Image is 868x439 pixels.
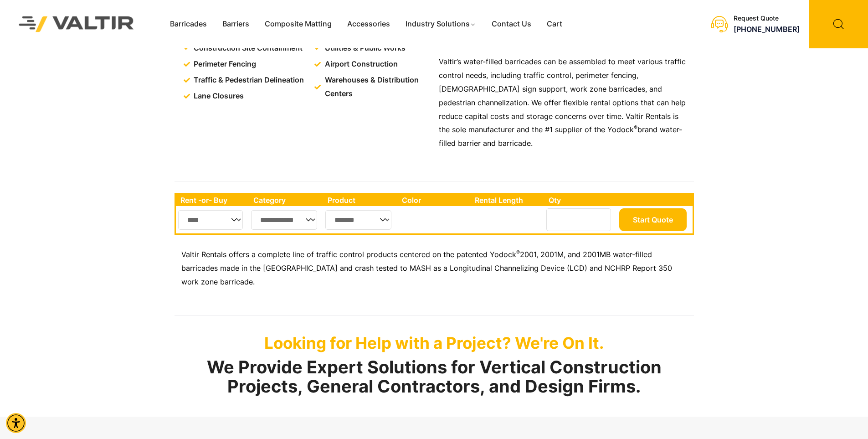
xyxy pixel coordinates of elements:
span: Lane Closures [191,89,244,103]
a: call (888) 496-3625 [734,25,800,34]
button: Start Quote [619,208,687,231]
th: Product [323,194,397,206]
div: Request Quote [734,15,800,22]
a: Cart [539,17,570,31]
span: Construction Site Containment [191,41,303,55]
th: Rental Length [470,194,544,206]
span: Warehouses & Distribution Centers [323,73,431,101]
a: Barricades [162,17,215,31]
a: Contact Us [484,17,539,31]
h2: We Provide Expert Solutions for Vertical Construction Projects, General Contractors, and Design F... [175,358,694,396]
p: Looking for Help with a Project? We're On It. [175,333,694,352]
span: Traffic & Pedestrian Delineation [191,73,304,87]
th: Rent -or- Buy [176,194,249,206]
span: Valtir Rentals offers a complete line of traffic control products centered on the patented Yodock [181,250,516,259]
a: Barriers [215,17,257,31]
a: Accessories [339,17,398,31]
select: Single select [251,210,318,230]
select: Single select [178,210,243,230]
img: Valtir Rentals [7,4,146,44]
a: Composite Matting [257,17,339,31]
select: Single select [325,210,391,230]
sup: ® [516,249,520,256]
th: Category [249,194,324,206]
th: Color [397,194,471,206]
span: Perimeter Fencing [191,57,256,71]
input: Number [546,208,611,231]
p: Valtir’s water-filled barricades can be assembled to meet various traffic control needs, includin... [439,55,689,150]
div: Accessibility Menu [6,413,26,433]
th: Qty [544,194,616,206]
span: 2001, 2001M, and 2001MB water-filled barricades made in the [GEOGRAPHIC_DATA] and crash tested to... [181,250,672,286]
a: Industry Solutions [398,17,484,31]
span: Utilities & Public Works [323,41,406,55]
sup: ® [634,124,637,131]
span: Airport Construction [323,57,398,71]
